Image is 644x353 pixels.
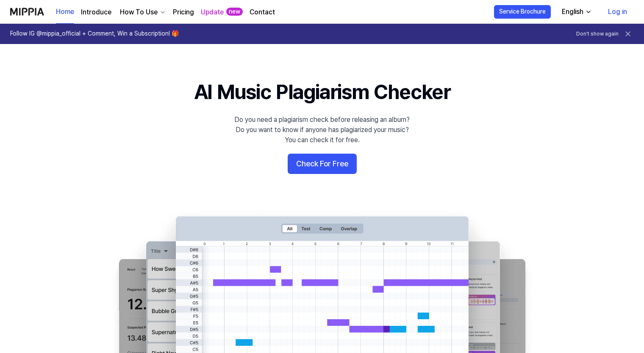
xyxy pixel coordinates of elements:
div: new [226,8,243,16]
a: Update [201,7,224,17]
button: How To Use [118,7,166,17]
a: Introduce [81,7,111,17]
a: Home [56,0,74,24]
div: How To Use [118,7,159,17]
div: Do you need a plagiarism check before releasing an album? Do you want to know if anyone has plagi... [234,115,410,145]
button: English [555,3,597,20]
button: Service Brochure [494,5,551,19]
a: Contact [250,7,275,17]
button: Check For Free [288,154,357,174]
h1: AI Music Plagiarism Checker [194,78,450,106]
button: Don't show again [576,30,619,38]
div: English [560,7,585,17]
h1: Follow IG @mippia_official + Comment, Win a Subscription! 🎁 [10,30,179,38]
a: Pricing [173,7,194,17]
